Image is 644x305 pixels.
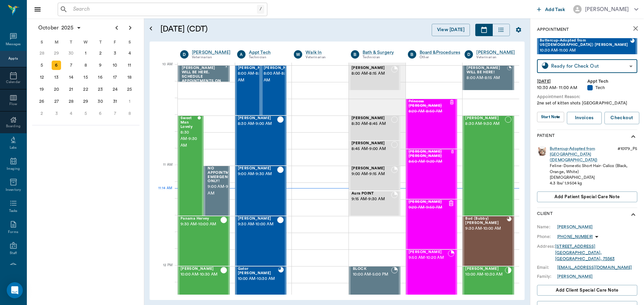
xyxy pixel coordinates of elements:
[352,116,391,121] span: [PERSON_NAME]
[192,49,230,56] a: [PERSON_NAME]
[537,274,557,280] div: Family:
[465,217,506,225] span: Bud (Bubby) [PERSON_NAME]
[540,47,630,54] span: 10:30 AM - 11:00 AM
[81,49,91,58] div: Wednesday, October 1, 2025
[557,274,593,280] a: [PERSON_NAME]
[35,21,85,34] button: October2025
[409,254,448,261] span: 9:50 AM - 10:20 AM
[352,192,391,196] span: Aura POINT
[178,65,230,82] div: BOOKED, 8:00 AM - 8:10 AM
[52,97,61,106] div: Monday, October 27, 2025
[409,250,448,254] span: [PERSON_NAME]
[110,49,120,58] div: Friday, October 3, 2025
[238,267,278,276] span: Gator [PERSON_NAME]
[406,199,458,249] div: CANCELED, 9:20 AM - 9:50 AM
[264,66,297,70] span: [PERSON_NAME]
[238,166,277,171] span: [PERSON_NAME]
[81,85,91,94] div: Wednesday, October 22, 2025
[294,50,302,59] div: W
[406,249,458,300] div: BOOKED, 9:50 AM - 10:20 AM
[363,55,398,60] div: Technician
[110,85,120,94] div: Friday, October 24, 2025
[550,163,637,174] div: Feline - Domestic Short Hair - Calico (Black, Orange, White)
[537,285,637,296] button: Add client Special Care Note
[261,65,287,116] div: CHECKED_OUT, 8:00 AM - 8:30 AM
[406,99,458,149] div: CANCELED, 8:20 AM - 8:50 AM
[180,271,220,278] span: 10:00 AM - 10:30 AM
[555,244,614,261] a: [STREET_ADDRESS][GEOGRAPHIC_DATA], [GEOGRAPHIC_DATA], 75563
[557,265,632,270] a: [EMAIL_ADDRESS][DOMAIN_NAME]
[96,85,105,94] div: Thursday, October 23, 2025
[125,61,134,70] div: Saturday, October 11, 2025
[420,49,461,56] div: Board &Procedures
[537,234,557,240] div: Phone:
[60,23,75,32] span: 2025
[66,109,76,118] div: Tuesday, November 4, 2025
[556,287,619,294] span: Add client Special Care Note
[182,66,225,87] span: [PERSON_NAME] WILL BE HERE. SCHEDULE APPOINTMENTS ON HER SIDE
[204,166,229,216] div: BOOKED, 9:00 AM - 9:30 AM
[306,49,341,56] div: Walk In
[238,217,277,221] span: [PERSON_NAME]
[432,24,470,36] button: View [DATE]
[37,61,47,70] div: Sunday, October 5, 2025
[264,70,297,84] span: 8:00 AM - 8:30 AM
[7,166,20,171] div: Imaging
[125,85,134,94] div: Saturday, October 25, 2025
[37,97,47,106] div: Sunday, October 26, 2025
[249,49,284,56] a: Appt Tech
[6,42,21,47] div: Messages
[352,166,391,171] span: [PERSON_NAME]
[465,116,505,121] span: [PERSON_NAME]
[178,216,230,266] div: CHECKED_OUT, 9:30 AM - 10:00 AM
[125,73,134,82] div: Saturday, October 18, 2025
[208,166,238,183] span: NO APPOINTMENT! EMERGENCY ONLY!
[363,49,398,56] a: Bath & Surgery
[352,146,391,152] span: 8:45 AM - 9:00 AM
[249,55,284,60] div: Technician
[208,183,238,197] span: 9:00 AM - 9:30 AM
[537,85,587,91] div: 10:30 AM - 11:00 AM
[409,158,450,165] span: 8:50 AM - 9:20 AM
[476,49,515,56] a: [PERSON_NAME]
[8,230,18,235] div: Forms
[66,85,76,94] div: Tuesday, October 21, 2025
[557,224,593,230] a: [PERSON_NAME]
[66,97,76,106] div: Tuesday, October 28, 2025
[540,39,630,47] span: Buttercup-Adopted from US([DEMOGRAPHIC_DATA]) [PERSON_NAME]
[81,97,91,106] div: Wednesday, October 29, 2025
[465,267,505,271] span: [PERSON_NAME]
[125,109,134,118] div: Saturday, November 8, 2025
[409,150,450,158] span: [PERSON_NAME] [PERSON_NAME]
[406,149,458,199] div: CANCELED, 8:50 AM - 9:20 AM
[110,73,120,82] div: Friday, October 17, 2025
[550,146,615,163] a: Buttercup-Adopted from [GEOGRAPHIC_DATA]([DEMOGRAPHIC_DATA])
[52,73,61,82] div: Monday, October 13, 2025
[353,267,391,271] span: BLOCK
[122,37,137,47] div: S
[49,37,64,47] div: M
[125,49,134,58] div: Saturday, October 4, 2025
[96,49,105,58] div: Thursday, October 2, 2025
[349,191,400,216] div: BOOKED, 9:15 AM - 9:30 AM
[306,55,341,60] div: Veterinarian
[52,109,61,118] div: Monday, November 3, 2025
[66,49,76,58] div: Tuesday, September 30, 2025
[353,271,391,278] span: 10:00 AM - 5:00 PM
[537,100,637,106] div: 2ne set of kitten shots [GEOGRAPHIC_DATA]
[476,55,515,60] div: Veterinarian
[537,192,637,202] button: Add patient Special Care Note
[537,211,553,219] p: Client
[238,116,277,121] span: [PERSON_NAME]
[8,56,18,61] div: Appts
[537,224,557,230] div: Name:
[110,21,123,34] button: Previous page
[10,145,17,150] div: Labs
[52,85,61,94] div: Monday, October 20, 2025
[96,61,105,70] div: Thursday, October 9, 2025
[52,49,61,58] div: Monday, September 29, 2025
[587,85,638,91] div: Tech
